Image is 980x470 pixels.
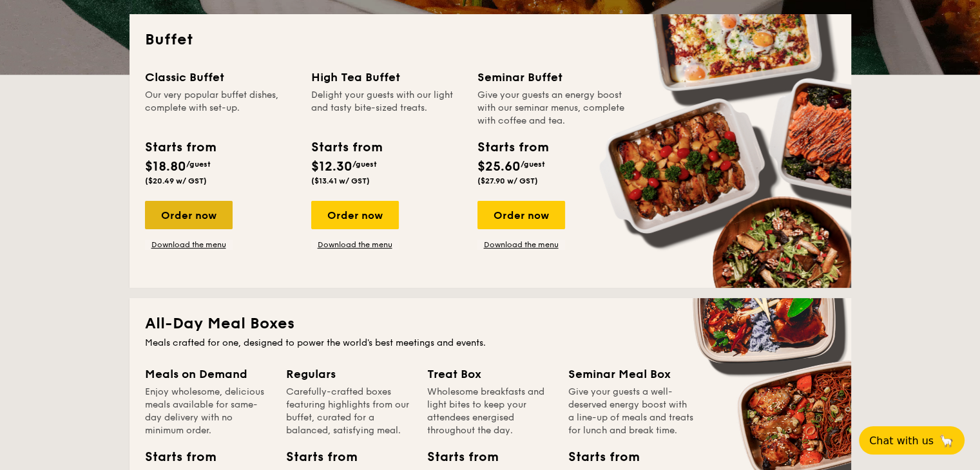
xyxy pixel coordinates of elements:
[477,68,628,86] div: Seminar Buffet
[145,89,296,127] div: Our very popular buffet dishes, complete with set-up.
[145,138,215,157] div: Starts from
[352,160,377,169] span: /guest
[427,365,553,383] div: Treat Box
[311,138,381,157] div: Starts from
[145,176,207,185] span: ($20.49 w/ GST)
[311,89,462,127] div: Delight your guests with our light and tasty bite-sized treats.
[186,160,211,169] span: /guest
[869,435,934,447] span: Chat with us
[477,201,565,229] div: Order now
[477,176,538,185] span: ($27.90 w/ GST)
[145,314,836,334] h2: All-Day Meal Boxes
[521,160,545,169] span: /guest
[145,201,233,229] div: Order now
[939,433,954,448] span: 🦙
[477,240,565,250] a: Download the menu
[311,176,370,185] span: ($13.41 w/ GST)
[568,365,694,383] div: Seminar Meal Box
[427,447,485,467] div: Starts from
[311,201,399,229] div: Order now
[477,159,521,174] span: $25.60
[145,447,203,467] div: Starts from
[568,447,626,467] div: Starts from
[145,159,186,174] span: $18.80
[311,159,352,174] span: $12.30
[311,68,462,86] div: High Tea Buffet
[145,386,271,437] div: Enjoy wholesome, delicious meals available for same-day delivery with no minimum order.
[311,240,399,250] a: Download the menu
[145,240,233,250] a: Download the menu
[145,30,836,50] h2: Buffet
[145,365,271,383] div: Meals on Demand
[477,89,628,127] div: Give your guests an energy boost with our seminar menus, complete with coffee and tea.
[286,386,412,437] div: Carefully-crafted boxes featuring highlights from our buffet, curated for a balanced, satisfying ...
[286,447,344,467] div: Starts from
[477,138,548,157] div: Starts from
[145,68,296,86] div: Classic Buffet
[859,426,965,455] button: Chat with us🦙
[568,386,694,437] div: Give your guests a well-deserved energy boost with a line-up of meals and treats for lunch and br...
[427,386,553,437] div: Wholesome breakfasts and light bites to keep your attendees energised throughout the day.
[145,337,836,350] div: Meals crafted for one, designed to power the world's best meetings and events.
[286,365,412,383] div: Regulars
